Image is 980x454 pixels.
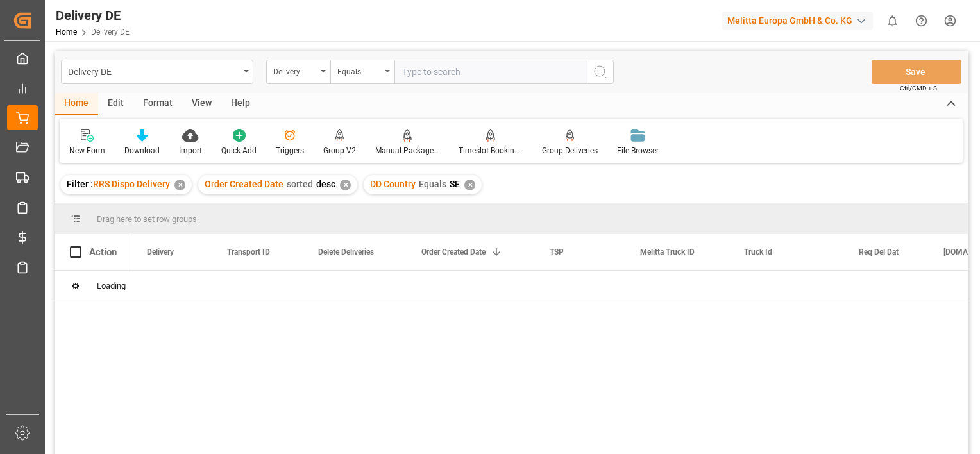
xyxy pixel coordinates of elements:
[174,180,185,190] div: ✕
[98,93,133,115] div: Edit
[205,179,283,189] span: Order Created Date
[722,8,878,33] button: Melitta Europa GmbH & Co. KG
[421,248,486,256] span: Order Created Date
[744,248,772,256] span: Truck Id
[273,63,317,78] div: Delivery
[859,248,899,256] span: Req Del Dat
[93,179,170,189] span: RRS Dispo Delivery
[67,179,93,189] span: Filter :
[69,145,105,156] div: New Form
[227,248,270,256] span: Transport ID
[89,246,117,258] div: Action
[878,6,907,35] button: show 0 new notifications
[221,93,260,115] div: Help
[323,145,356,156] div: Group V2
[133,93,182,115] div: Format
[872,60,961,84] button: Save
[375,145,439,156] div: Manual Package TypeDetermination
[56,6,130,25] div: Delivery DE
[640,248,695,256] span: Melitta Truck ID
[266,60,330,84] button: open menu
[287,179,313,189] span: sorted
[722,12,873,30] div: Melitta Europa GmbH & Co. KG
[221,145,257,156] div: Quick Add
[370,179,416,189] span: DD Country
[587,60,614,84] button: search button
[61,60,253,84] button: open menu
[97,281,126,290] span: Loading
[907,6,936,35] button: Help Center
[147,248,174,256] span: Delivery
[419,179,446,189] span: Equals
[97,214,197,224] span: Drag here to set row groups
[276,145,304,156] div: Triggers
[450,179,460,189] span: SE
[617,145,659,156] div: File Browser
[318,248,374,256] span: Delete Deliveries
[330,60,394,84] button: open menu
[337,63,381,78] div: Equals
[316,179,335,189] span: desc
[55,93,98,115] div: Home
[550,248,564,256] span: TSP
[394,60,587,84] input: Type to search
[542,145,598,156] div: Group Deliveries
[182,93,221,115] div: View
[124,145,160,156] div: Download
[179,145,202,156] div: Import
[56,28,77,37] a: Home
[68,63,239,79] div: Delivery DE
[900,83,937,93] span: Ctrl/CMD + S
[340,180,351,190] div: ✕
[459,145,523,156] div: Timeslot Booking Report
[464,180,475,190] div: ✕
